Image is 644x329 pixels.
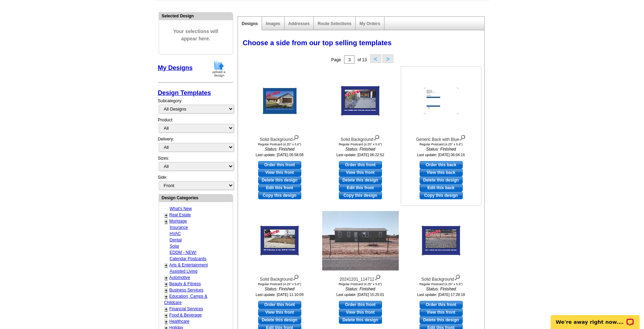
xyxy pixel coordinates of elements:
[359,21,380,26] a: My Orders
[258,161,301,169] a: use this design
[164,294,207,305] a: Education, Camps & Childcare
[210,60,228,78] img: upload-design
[339,184,382,192] a: edit this design
[339,301,382,308] a: use this design
[288,21,310,26] a: Addresses
[243,39,392,47] span: Choose a side from our top selling templates
[403,273,479,282] div: Solid Background
[241,133,318,143] div: Solid Background
[339,161,382,169] a: use this design
[165,319,168,324] a: +
[322,282,399,286] div: Regular Postcard (4.25" x 5.6")
[158,136,233,155] div: Delivery:
[158,89,211,96] a: Design Templates
[170,206,192,211] a: What's New
[165,281,168,287] a: +
[322,146,399,152] i: Status: Finished
[241,282,318,286] div: Regular Postcard (4.25" x 5.6")
[339,176,382,184] a: Delete this design
[165,288,168,293] a: +
[420,169,463,176] a: View this back
[169,319,190,324] a: Healthcare
[424,87,459,114] img: Generic Back with Blue
[331,57,341,62] span: Page
[258,301,301,308] a: use this design
[403,286,479,292] i: Status: Finished
[322,211,399,271] img: 20241201_114712
[241,273,318,282] div: Solid Background
[241,146,318,152] i: Status: Finished
[417,153,465,157] small: Last update: [DATE] 06:04:16
[420,161,463,169] a: use this design
[322,133,399,143] div: Solid Background
[165,306,168,312] a: +
[420,184,463,192] a: edit this design
[322,143,399,146] div: Regular Postcard (4.25" x 5.6")
[170,269,198,274] a: Assisted Living
[339,169,382,176] a: View this front
[459,133,466,141] img: view design details
[336,153,384,157] small: Last update: [DATE] 06:22:52
[370,54,381,63] button: <
[322,273,399,282] div: 20241201_114712
[159,13,233,19] div: Selected Design
[339,308,382,316] a: View this front
[169,306,203,311] a: Financial Services
[165,263,168,268] a: +
[420,176,463,184] a: Delete this design
[158,155,233,174] div: Sizes:
[164,21,228,49] span: Your selections will appear here.
[170,250,197,255] a: EDDM - NEW!
[373,133,380,141] img: view design details
[420,308,463,316] a: View this front
[258,192,301,199] a: Copy this design
[318,21,351,26] a: Route Selections
[258,316,301,324] a: Delete this design
[341,86,380,116] img: Solid Background
[382,54,393,63] button: >
[169,275,190,280] a: Automotive
[158,64,193,71] a: My Designs
[403,133,479,143] div: Generic Back with Blue
[339,316,382,324] a: Delete this design
[420,301,463,308] a: use this design
[169,263,208,267] a: Arts & Entertainment
[165,294,168,299] a: +
[241,286,318,292] i: Status: Finished
[165,219,168,224] a: +
[262,87,297,114] img: Solid Background
[159,194,233,201] div: Design Categories
[170,238,182,242] a: Dental
[420,192,463,199] a: Copy this design
[169,313,202,318] a: Food & Beverage
[258,308,301,316] a: View this front
[165,212,168,218] a: +
[169,212,191,217] a: Real Estate
[256,292,304,297] small: Last update: [DATE] 11:10:09
[357,57,367,62] span: of 13
[339,192,382,199] a: Copy this design
[322,286,399,292] i: Status: Finished
[403,146,479,152] i: Status: Finished
[420,316,463,324] a: Delete this design
[170,256,206,261] a: Calendar Postcards
[374,273,381,281] img: view design details
[169,288,204,292] a: Business Services
[241,143,318,146] div: Regular Postcard (4.25" x 5.6")
[170,231,181,236] a: HVAC
[165,313,168,318] a: +
[421,225,461,256] img: Solid Background
[258,169,301,176] a: View this front
[546,307,644,329] iframe: LiveChat chat widget
[417,292,465,297] small: Last update: [DATE] 17:28:18
[170,244,180,249] a: Solar
[403,282,479,286] div: Regular Postcard (4.25" x 5.6")
[258,176,301,184] a: Delete this design
[454,273,461,281] img: view design details
[169,219,187,224] a: Mortgage
[158,174,233,191] div: Side:
[293,133,299,141] img: view design details
[158,98,233,117] div: Subcategory:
